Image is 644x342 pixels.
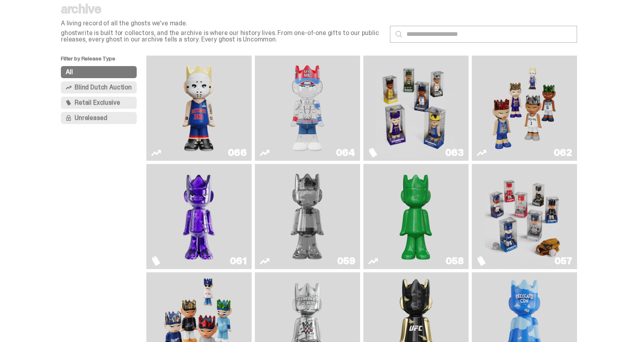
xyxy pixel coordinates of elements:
[151,167,247,266] a: Fantasy
[228,148,247,158] div: 066
[75,115,107,121] span: Unreleased
[336,148,355,158] div: 064
[75,99,120,106] span: Retail Exclusive
[66,69,73,75] span: All
[446,256,464,266] div: 058
[61,56,146,66] p: Filter by Release Type
[368,59,464,158] a: Game Face (2025)
[268,59,347,158] img: You Can't See Me
[61,30,383,43] p: ghostwrite is built for collectors, and the archive is where our history lives. From one-of-one g...
[268,167,347,266] img: Two
[159,59,238,158] img: Eminem
[260,167,355,266] a: Two
[151,59,247,158] a: Eminem
[61,112,137,124] button: Unreleased
[485,167,564,266] img: Game Face (2025)
[376,59,455,158] img: Game Face (2025)
[445,148,464,158] div: 063
[61,81,137,93] button: Blind Dutch Auction
[368,167,464,266] a: Schrödinger's ghost: Sunday Green
[230,256,247,266] div: 061
[260,59,355,158] a: You Can't See Me
[554,256,572,266] div: 057
[75,84,132,91] span: Blind Dutch Auction
[477,59,572,158] a: Game Face (2025)
[337,256,355,266] div: 059
[159,167,238,266] img: Fantasy
[61,66,137,78] button: All
[376,167,455,266] img: Schrödinger's ghost: Sunday Green
[485,59,564,158] img: Game Face (2025)
[477,167,572,266] a: Game Face (2025)
[61,20,383,27] p: A living record of all the ghosts we've made.
[61,97,137,109] button: Retail Exclusive
[554,148,572,158] div: 062
[61,2,383,15] p: archive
